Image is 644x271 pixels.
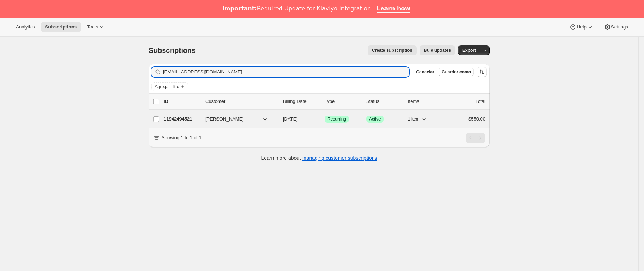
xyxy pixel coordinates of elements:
[369,116,381,122] span: Active
[372,48,412,53] span: Create subscription
[205,116,244,123] span: [PERSON_NAME]
[477,67,487,77] button: Ordenar los resultados
[420,45,455,55] button: Bulk updates
[599,22,633,32] button: Settings
[462,48,476,53] span: Export
[368,45,417,55] button: Create subscription
[366,98,402,105] p: Status
[283,98,319,105] p: Billing Date
[458,45,480,55] button: Export
[424,48,451,53] span: Bulk updates
[565,22,598,32] button: Help
[162,134,201,141] p: Showing 1 to 1 of 1
[325,98,360,105] div: Type
[11,22,39,32] button: Analytics
[416,69,434,75] span: Cancelar
[163,67,409,77] input: Filter subscribers
[283,116,298,122] span: [DATE]
[164,98,200,105] p: ID
[222,5,257,12] b: Important:
[408,116,420,122] span: 1 item
[83,22,109,32] button: Tools
[577,24,586,30] span: Help
[413,68,437,76] button: Cancelar
[468,116,485,122] span: $550.00
[41,22,81,32] button: Subscriptions
[205,98,277,105] p: Customer
[45,24,77,30] span: Subscriptions
[261,154,377,162] p: Learn more about
[149,46,196,54] span: Subscriptions
[201,113,273,125] button: [PERSON_NAME]
[164,98,485,105] div: IDCustomerBilling DateTypeStatusItemsTotal
[164,114,485,124] div: 11942494521[PERSON_NAME][DATE]LogradoRecurringLogradoActive1 item$550.00
[151,82,188,91] button: Agregar filtro
[164,116,200,123] p: 11942494521
[466,133,485,143] nav: Paginación
[327,116,346,122] span: Recurring
[222,5,371,12] div: Required Update for Klaviyo Integration
[476,98,485,105] p: Total
[408,98,444,105] div: Items
[408,114,428,124] button: 1 item
[377,5,410,13] a: Learn how
[16,24,35,30] span: Analytics
[442,69,471,75] span: Guardar como
[439,68,474,76] button: Guardar como
[611,24,628,30] span: Settings
[302,155,377,161] a: managing customer subscriptions
[155,84,179,90] span: Agregar filtro
[87,24,98,30] span: Tools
